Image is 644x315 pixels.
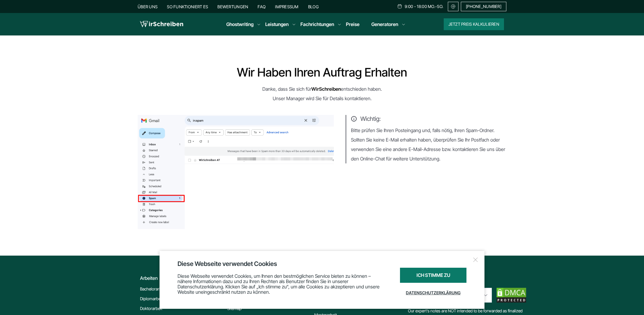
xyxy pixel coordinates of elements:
img: Email [451,4,456,9]
a: Bewertungen [217,4,248,9]
div: Ich stimme zu [400,268,466,283]
img: dmca [497,288,526,303]
div: Diese Webseite verwendet Cookies [178,260,466,268]
a: So funktioniert es [167,4,208,9]
span: 9:00 - 18:00 Mo.-So. [405,4,443,9]
p: Bitte prüfen Sie Ihren Posteingang und, falls nötig, Ihren Spam-Ordner. Sollten Sie keine E-Mail ... [351,126,506,163]
button: Jetzt Preis kalkulieren [444,18,504,30]
img: Schedule [397,4,402,9]
a: Leistungen [265,21,289,28]
div: Arbeiten [140,275,222,282]
span: Wichtig: [351,115,506,123]
p: Unser Manager wird Sie für Details kontaktieren. [138,94,506,103]
p: Danke, dass Sie sich für entschieden haben. [138,84,506,94]
a: Bachelorarbeit [140,285,166,293]
a: Fachrichtungen [300,21,334,28]
img: logo wirschreiben [140,20,183,29]
span: [PHONE_NUMBER] [466,4,501,9]
a: Über uns [138,4,157,9]
strong: WirSchreiben [311,86,341,92]
a: FAQ [258,4,266,9]
a: Preise [346,21,360,27]
a: Generatoren [371,21,398,28]
a: Datenschutzerklärung [400,286,466,300]
img: thanks [138,115,334,229]
h1: Wir haben Ihren Auftrag erhalten [138,66,506,78]
a: Impressum [275,4,299,9]
a: [PHONE_NUMBER] [461,2,506,11]
a: Diplomarbeit [140,295,163,302]
a: Blog [308,4,319,9]
a: Doktorarbeit [140,305,162,312]
a: Ghostwriting [226,21,253,28]
div: Diese Webseite verwendet Cookies, um Ihnen den bestmöglichen Service bieten zu können – nähere In... [178,268,385,300]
